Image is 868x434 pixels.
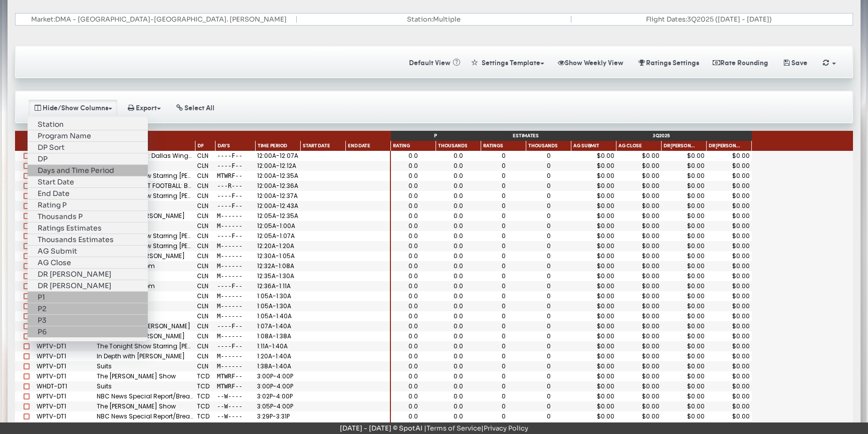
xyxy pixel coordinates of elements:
div: 0 [483,243,524,249]
div: 1:05A-1:40A [257,313,299,319]
div: 0 [528,203,569,209]
div: 0.0 [392,343,434,349]
div: 0 [528,223,569,229]
div: 12:00A-12:12A [257,163,299,169]
div: 0 [528,153,569,159]
div: 0 [483,313,524,319]
div: 0.0 [392,283,434,289]
div: CLN [197,243,213,249]
div: $0.00 [573,233,614,239]
div: ----F-- [217,233,254,239]
div: $0.00 [618,253,660,259]
div: WPTV-DT1 [35,421,95,431]
div: NBC News Special Report/Breaking News [95,391,195,401]
div: CLN [197,263,213,269]
a: DR [PERSON_NAME] [28,269,148,280]
span: Rating [393,143,410,150]
div: 1:05A-1:30A [257,303,299,309]
div: $0.00 [573,333,614,339]
div: $0.00 [618,293,660,299]
div: 0 [528,193,569,199]
div: The [PERSON_NAME] Show [95,371,195,381]
div: CLN [197,273,213,279]
div: $0.00 [573,243,614,249]
div: CLN [197,253,213,259]
div: WHDT-DT1 [35,381,95,391]
button: Default View [403,54,464,71]
div: 0 [483,333,524,339]
div: $0.00 [573,313,614,319]
div: 0 [528,163,569,169]
div: ----F-- [217,283,254,289]
div: ----F-- [217,193,254,199]
a: P2 [28,303,148,315]
div: Days of the Week [215,141,256,151]
div: 0.0 [392,223,434,229]
div: 0 [483,163,524,169]
div: 0.0 [392,263,434,269]
div: CLN [197,223,213,229]
div: CLN [197,323,213,329]
div: 0.0 [438,303,479,309]
div: $0.00 [663,233,705,239]
div: 0.0 [438,263,479,269]
a: End Date [28,188,148,199]
div: In Depth with [PERSON_NAME] [95,351,195,361]
a: Ratings Estimates [28,223,148,234]
div: 0.0 [438,173,479,179]
div: 0 [483,203,524,209]
div: 1:07A-1:40A [257,323,299,329]
div: $0.00 [573,193,614,199]
span: Days [218,143,230,150]
div: $0.00 [573,153,614,159]
div: 0 [528,253,569,259]
div: CLN [197,203,213,209]
div: M------ [217,263,254,269]
div: $0.00 [618,183,660,189]
div: WPTV-DT1 [35,391,95,401]
div: $0.00 [663,343,705,349]
div: 0.0 [438,183,479,189]
div: WPTV-DT1 [35,341,95,351]
div: 0 [528,243,569,249]
div: 12:00A-12:37A [257,193,299,199]
div: ----F-- [217,153,254,159]
div: 0 [483,323,524,329]
div: 1:08A-1:38A [257,333,299,339]
div: $0.00 [708,273,750,279]
span: Start Date [303,143,330,150]
div: CLN [197,333,213,339]
span: AG Close [618,143,642,150]
div: 0.0 [392,313,434,319]
div: 12:20A-1:20A [257,243,299,249]
div: $0.00 [663,223,705,229]
a: Days and Time Period [28,165,148,176]
div: Time Period [256,141,301,151]
div: $0.00 [708,203,750,209]
div: 12:36A-1:11A [257,283,299,289]
div: $0.00 [663,243,705,249]
div: ----F-- [217,343,254,349]
div: $0.00 [708,223,750,229]
div: $0.00 [573,283,614,289]
div: 0.0 [392,203,434,209]
div: 0 [528,303,569,309]
a: DR [PERSON_NAME] [28,280,148,292]
span: Ratings [483,143,503,150]
div: Start Date [301,141,346,151]
div: The [PERSON_NAME] Show [95,401,195,411]
div: $0.00 [573,303,614,309]
div: 12:05A-1:07A [257,233,299,239]
div: $0.00 [708,303,750,309]
div: 0 [528,233,569,239]
div: $0.00 [708,213,750,219]
div: $0.00 [663,283,705,289]
div: 0.0 [392,233,434,239]
div: 0.0 [438,243,479,249]
div: 0 [483,263,524,269]
div: Multiple [297,16,571,23]
div: $0.00 [708,233,750,239]
div: $0.00 [708,193,750,199]
div: 0 [483,293,524,299]
div: 12:32A-1:08A [257,263,299,269]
